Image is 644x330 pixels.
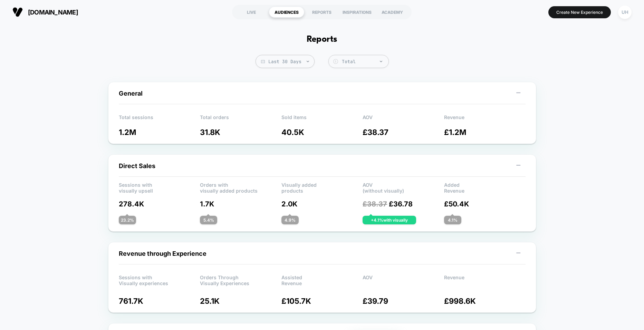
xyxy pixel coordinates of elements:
p: Added Revenue [444,182,526,192]
div: 23.2 % [119,216,136,224]
div: + 4.1 % with visually [363,216,416,224]
p: Orders with visually added products [200,182,281,192]
div: Total [342,59,385,65]
div: 4.9 % [281,216,299,224]
span: Direct Sales [119,162,155,169]
span: Revenue through Experience [119,250,206,257]
p: 761.7K [119,297,200,305]
p: 1.7K [200,200,281,208]
p: Sessions with Visually experiences [119,274,200,285]
p: £ 39.79 [363,297,444,305]
h1: Reports [307,35,337,45]
p: Total orders [200,114,281,125]
button: [DOMAIN_NAME] [10,7,80,18]
button: Create New Experience [548,6,611,18]
p: 2.0K [281,200,363,208]
span: General [119,90,143,97]
button: UH [616,5,634,19]
p: Revenue [444,114,526,125]
img: Visually logo [12,7,23,17]
img: end [380,61,382,62]
p: £ 50.4K [444,200,526,208]
p: £ 105.7K [281,297,363,305]
p: AOV [363,114,444,125]
p: 31.8K [200,128,281,137]
img: calendar [261,60,265,63]
p: 40.5K [281,128,363,137]
p: Orders Through Visually Experiences [200,274,281,285]
p: Sessions with visually upsell [119,182,200,192]
p: £ 1.2M [444,128,526,137]
div: AUDIENCES [269,7,304,18]
span: Last 30 Days [256,55,315,68]
div: LIVE [234,7,269,18]
p: Revenue [444,274,526,285]
div: ACADEMY [375,7,410,18]
div: 5.4 % [200,216,217,224]
p: Sold items [281,114,363,125]
div: INSPIRATIONS [339,7,375,18]
img: end [307,61,309,62]
tspan: $ [335,60,336,63]
div: 4.1 % [444,216,461,224]
p: Assisted Revenue [281,274,363,285]
p: £ 998.6K [444,297,526,305]
p: Total sessions [119,114,200,125]
p: AOV (without visually) [363,182,444,192]
span: [DOMAIN_NAME] [28,9,78,16]
span: £ 38.37 [363,200,387,208]
p: £ 38.37 [363,128,444,137]
p: AOV [363,274,444,285]
p: 278.4K [119,200,200,208]
div: REPORTS [304,7,339,18]
p: 25.1K [200,297,281,305]
div: UH [618,6,632,19]
p: 1.2M [119,128,200,137]
p: £ 36.78 [363,200,444,208]
p: Visually added products [281,182,363,192]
